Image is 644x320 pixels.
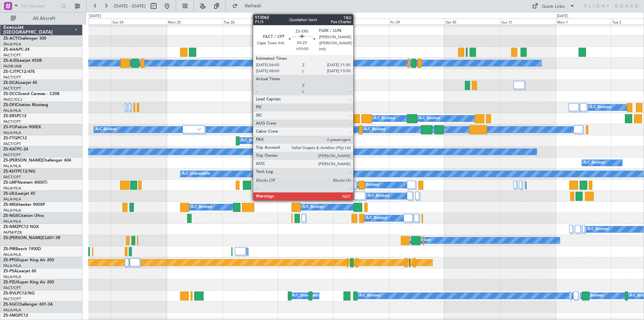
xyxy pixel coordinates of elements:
a: FALA/HLA [3,186,21,191]
a: ZS-KATPC-24 [3,147,28,151]
a: FALA/HLA [3,274,21,279]
a: FACT/CPT [3,53,21,58]
span: ZS-PIR [3,247,15,251]
span: ZS-SMG [3,314,18,318]
a: FALA/HLA [3,208,21,213]
div: A/C Booked [368,191,389,201]
div: A/C Unavailable [292,291,320,301]
a: ZS-ACTChallenger 300 [3,37,46,41]
div: Wed 27 [278,18,333,25]
a: ZS-RVLPC12/NG [3,291,35,295]
span: ZS-ERS [3,114,17,118]
a: FACT/CPT [3,119,21,124]
a: ZS-NMZPC12 NGX [3,225,39,229]
span: ZS-MIG [3,203,17,207]
a: ZS-DCALearjet 45 [3,81,37,85]
a: ZS-CJTPC12/47E [3,70,35,74]
a: FALA/HLA [3,308,21,313]
div: A/C Booked [374,113,395,124]
a: FACT/CPT [3,141,21,146]
a: ZS-[PERSON_NAME]Challenger 604 [3,158,71,163]
span: All Aircraft [17,16,71,21]
a: ZS-FTGPC12 [3,136,27,140]
a: FAGC/GCJ [3,97,22,102]
a: FAOR/JNB [3,64,21,69]
span: [DATE] - [DATE] [114,3,146,9]
span: ZS-LMF [3,181,17,185]
span: Refresh [239,4,267,8]
span: ZS-RVL [3,291,17,295]
a: ZS-PSALearjet 60 [3,269,36,273]
a: ZS-SGCChallenger 601-3A [3,303,53,307]
div: A/C Booked [359,291,380,301]
div: Mon 25 [167,18,222,25]
a: FALA/HLA [3,108,21,113]
a: ZS-NGSCitation Ultra [3,214,44,218]
div: A/C Booked [366,213,387,223]
div: A/C Booked [590,102,611,112]
span: ZS-PZU [3,280,17,284]
div: Sun 24 [111,18,167,25]
div: A/C Unavailable [182,169,210,179]
span: ZS-DCA [3,81,18,85]
span: ZS-[PERSON_NAME] [3,236,42,240]
span: ZS-FCI [3,125,15,129]
a: ZS-MIGHawker 900XP [3,203,45,207]
div: A/C Booked [358,180,379,190]
a: FACT/CPT [3,296,21,302]
button: Quick Links [529,1,578,11]
a: FACT/CPT [3,75,21,80]
div: [DATE] [90,13,101,19]
a: ZS-PPGSuper King Air 200 [3,258,54,262]
div: A/C Booked [584,158,605,168]
a: ZS-LMFNextant 400XTi [3,181,47,185]
div: Sat 30 [444,18,500,25]
button: Refresh [229,1,269,11]
input: Trip Number [20,1,59,11]
a: FALA/HLA [3,252,21,257]
div: A/C Booked [364,125,385,135]
button: All Aircraft [7,13,73,24]
span: ZS-DFI [3,103,16,107]
span: ZS-CJT [3,70,16,74]
div: Quick Links [542,3,565,10]
div: Tue 26 [222,18,278,25]
a: ZS-LRJLearjet 45 [3,192,35,196]
span: ZS-LRJ [3,192,16,196]
a: FALA/HLA [3,42,21,47]
a: FALA/HLA [3,164,21,169]
div: Sun 31 [500,18,556,25]
a: FACT/CPT [3,152,21,157]
a: ZS-DCCGrand Caravan - C208 [3,92,59,96]
a: FAPM/PZB [3,230,22,235]
span: ZS-AJD [3,59,17,63]
div: A/C Booked [241,136,262,146]
a: ZS-SMGPC12 [3,314,28,318]
div: A/C Booked [96,125,117,135]
span: ZS-NGS [3,214,18,218]
a: FALA/HLA [3,219,21,224]
div: Thu 28 [333,18,389,25]
span: ZS-FTG [3,136,17,140]
a: FALA/HLA [3,197,21,202]
span: ZS-KHT [3,170,17,174]
a: FALA/HLA [3,263,21,268]
div: Fri 29 [389,18,445,25]
span: ZS-DCC [3,92,18,96]
a: ZS-FCIFalcon 900EX [3,125,41,129]
span: ZS-AHA [3,48,18,52]
img: arrow-gray.svg [197,128,201,131]
a: ZS-DFICitation Mustang [3,103,48,107]
div: A/C Booked [419,113,440,124]
span: ZS-PPG [3,258,17,262]
span: ZS-SGC [3,303,17,307]
div: A/C Unavailable [292,69,320,79]
div: A/C Booked [582,291,603,301]
a: FACT/CPT [3,175,21,180]
a: ZS-PZUSuper King Air 200 [3,280,54,284]
a: ZS-AJDLearjet 45XR [3,59,42,63]
span: ZS-[PERSON_NAME] [3,158,42,163]
span: ZS-ACT [3,37,17,41]
a: FACT/CPT [3,86,21,91]
a: ZS-KHTPC12/NG [3,170,35,174]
